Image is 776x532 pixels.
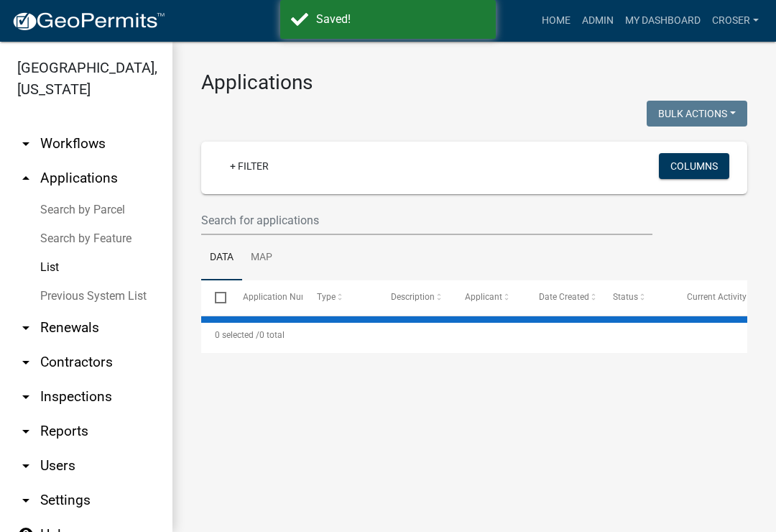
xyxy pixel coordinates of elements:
[17,135,34,152] i: arrow_drop_down
[242,235,281,281] a: Map
[17,388,34,405] i: arrow_drop_down
[539,292,589,302] span: Date Created
[201,280,228,315] datatable-header-cell: Select
[647,101,747,127] button: Bulk Actions
[525,280,599,315] datatable-header-cell: Date Created
[576,7,619,35] a: Admin
[619,7,706,35] a: My Dashboard
[317,292,336,302] span: Type
[17,319,34,336] i: arrow_drop_down
[201,317,747,353] div: 0 total
[201,235,242,281] a: Data
[706,7,765,35] a: croser
[536,7,576,35] a: Home
[673,280,747,315] datatable-header-cell: Current Activity
[201,206,652,235] input: Search for applications
[687,292,747,302] span: Current Activity
[316,11,485,28] div: Saved!
[377,280,451,315] datatable-header-cell: Description
[17,423,34,440] i: arrow_drop_down
[599,280,673,315] datatable-header-cell: Status
[215,330,259,340] span: 0 selected /
[201,70,747,95] h3: Applications
[659,153,729,179] button: Columns
[17,170,34,187] i: arrow_drop_up
[228,280,302,315] datatable-header-cell: Application Number
[613,292,638,302] span: Status
[218,153,280,179] a: + Filter
[302,280,377,315] datatable-header-cell: Type
[17,354,34,371] i: arrow_drop_down
[391,292,435,302] span: Description
[17,457,34,474] i: arrow_drop_down
[243,292,321,302] span: Application Number
[465,292,502,302] span: Applicant
[17,492,34,509] i: arrow_drop_down
[451,280,525,315] datatable-header-cell: Applicant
